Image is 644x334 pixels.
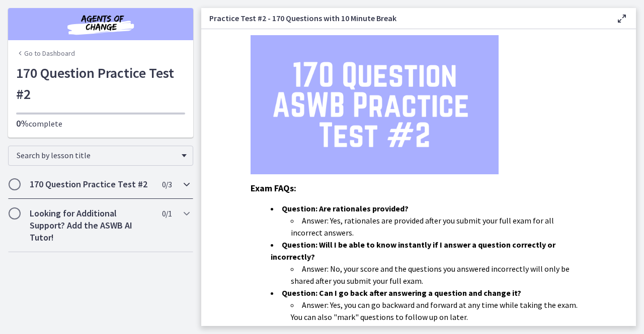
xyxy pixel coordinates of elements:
[271,240,555,262] strong: Question: Will I be able to know instantly if I answer a question correctly or incorrectly?
[16,48,75,58] a: Go to Dashboard
[282,288,521,298] strong: Question: Can I go back after answering a question and change it?
[209,12,600,24] h3: Practice Test #2 - 170 Questions with 10 Minute Break
[17,150,177,160] span: Search by lesson title
[30,178,152,190] h2: 170 Question Practice Test #2
[282,324,468,334] strong: Question: What if I have to stop the exam halfway?
[8,146,193,166] div: Search by lesson title
[291,263,587,287] li: Answer: No, your score and the questions you answered incorrectly will only be shared after you s...
[16,62,185,104] h1: 170 Question Practice Test #2
[30,207,152,244] h2: Looking for Additional Support? Add the ASWB AI Tutor!
[251,182,296,194] span: Exam FAQs:
[291,214,587,239] li: Answer: Yes, rationales are provided after you submit your full exam for all incorrect answers.
[16,118,185,130] p: complete
[40,12,161,36] img: Agents of Change Social Work Test Prep
[162,207,172,219] span: 0 / 1
[251,35,499,174] img: 2.png
[16,118,29,129] span: 0%
[162,178,172,190] span: 0 / 3
[282,203,409,213] strong: Question: Are rationales provided?
[291,299,587,323] li: Answer: Yes, you can go backward and forward at any time while taking the exam. You can also "mar...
